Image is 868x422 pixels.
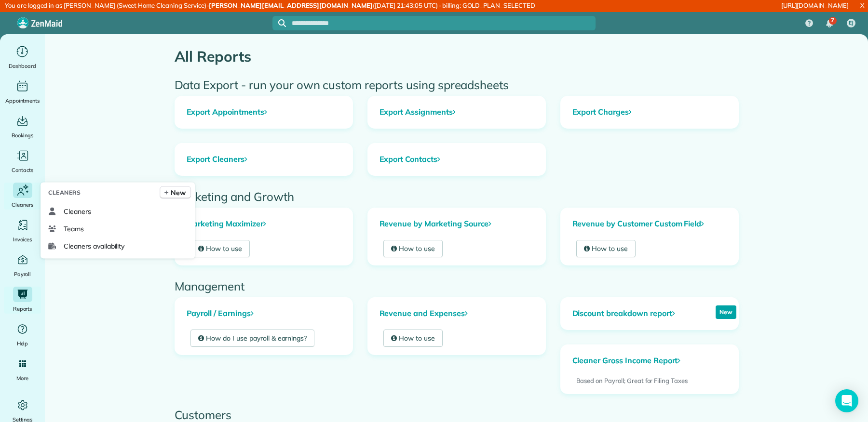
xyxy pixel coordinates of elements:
div: Open Intercom Messenger [835,389,858,412]
a: Export Contacts [368,144,545,175]
a: [URL][DOMAIN_NAME] [781,1,849,9]
span: Cleaners availability [64,241,124,251]
span: Invoices [13,235,32,244]
a: How to use [576,240,636,257]
span: Reports [13,304,32,314]
a: How to use [190,240,250,257]
span: Cleaners [12,200,33,210]
a: Discount breakdown report [561,298,687,330]
h1: All Reports [175,49,739,65]
h2: Customers [175,409,739,421]
a: Revenue by Marketing Source [368,208,545,240]
span: Help [17,339,28,348]
a: Export Appointments [175,96,353,128]
a: Teams [44,220,191,237]
a: Reports [4,287,41,314]
button: Focus search [272,19,286,27]
span: Contacts [12,165,33,175]
span: Teams [64,224,84,234]
span: Cleaners [64,207,91,216]
a: Payroll [4,252,41,279]
div: 7 unread notifications [819,13,840,34]
a: Payroll / Earnings [175,298,353,330]
a: New [160,186,191,199]
a: Export Cleaners [175,144,353,175]
a: Export Assignments [368,96,545,128]
a: Marketing Maximizer [175,208,353,240]
span: EJ [849,19,854,27]
span: Payroll [14,269,31,279]
a: Invoices [4,217,41,244]
a: Cleaners [4,183,41,210]
h2: Marketing and Growth [175,190,739,203]
a: Export Charges [561,96,738,128]
a: Cleaners availability [44,237,191,255]
span: New [171,188,186,198]
a: Bookings [4,113,41,140]
span: More [16,373,28,383]
a: How to use [383,240,443,257]
a: Contacts [4,148,41,175]
span: Dashboard [9,61,36,71]
a: Cleaners [44,203,191,220]
a: Revenue by Customer Custom Field [561,208,738,240]
a: Revenue and Expenses [368,298,545,330]
svg: Focus search [278,19,286,27]
a: Help [4,321,41,348]
span: 7 [831,16,834,24]
p: New [716,305,736,319]
nav: Main [798,12,868,34]
a: Appointments [4,79,41,105]
p: Based on Payroll; Great for Filing Taxes [576,376,723,386]
h2: Data Export - run your own custom reports using spreadsheets [175,79,739,91]
span: Appointments [5,96,40,105]
h2: Management [175,280,739,292]
a: Cleaner Gross Income Report [561,345,692,377]
a: How do I use payroll & earnings? [190,330,315,347]
a: How to use [383,330,443,347]
span: Bookings [12,131,34,140]
strong: [PERSON_NAME][EMAIL_ADDRESS][DOMAIN_NAME] [209,1,372,9]
span: Cleaners [48,188,81,198]
a: Dashboard [4,44,41,71]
